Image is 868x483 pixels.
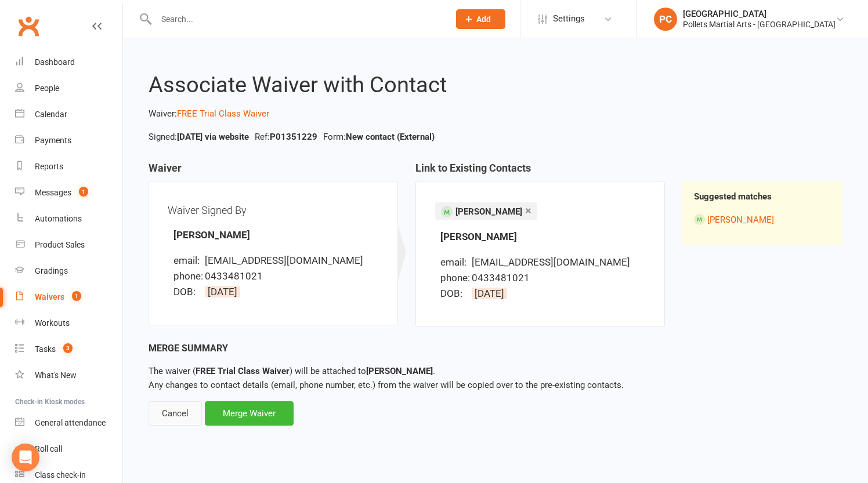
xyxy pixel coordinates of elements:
[15,410,122,436] a: General attendance kiosk mode
[15,436,122,462] a: Roll call
[173,284,202,300] div: DOB:
[35,371,77,380] div: What's New
[79,187,88,197] span: 1
[149,73,842,97] h2: Associate Waiver with Contact
[205,255,363,266] span: [EMAIL_ADDRESS][DOMAIN_NAME]
[14,12,43,41] a: Clubworx
[196,366,290,376] strong: FREE Trial Class Waiver
[35,418,106,427] div: General attendance
[15,154,122,180] a: Reports
[149,162,398,181] h3: Waiver
[63,343,73,353] span: 3
[149,364,842,392] p: Any changes to contact details (email, phone number, etc.) from the waiver will be copied over to...
[440,270,469,286] div: phone:
[35,444,62,453] div: Roll call
[35,292,64,302] div: Waivers
[149,366,435,376] span: The waiver ( ) will be attached to .
[553,6,585,32] span: Settings
[35,240,85,249] div: Product Sales
[35,266,68,275] div: Gradings
[455,206,522,217] span: [PERSON_NAME]
[252,130,320,144] li: Ref:
[654,8,677,31] div: PC
[270,132,317,142] strong: P01351229
[177,132,249,142] strong: [DATE] via website
[683,9,836,19] div: [GEOGRAPHIC_DATA]
[15,128,122,154] a: Payments
[173,253,202,268] div: email:
[205,286,240,297] span: [DATE]
[35,188,71,197] div: Messages
[72,291,81,301] span: 1
[15,101,122,128] a: Calendar
[472,288,507,299] span: [DATE]
[205,401,294,426] div: Merge Waiver
[12,444,39,471] div: Open Intercom Messenger
[15,336,122,362] a: Tasks 3
[153,11,441,27] input: Search...
[35,136,71,145] div: Payments
[149,401,202,426] div: Cancel
[346,132,435,142] strong: New contact (External)
[35,110,67,119] div: Calendar
[15,232,122,258] a: Product Sales
[366,366,433,376] strong: [PERSON_NAME]
[683,19,836,30] div: Pollets Martial Arts - [GEOGRAPHIC_DATA]
[173,268,202,284] div: phone:
[694,191,772,202] strong: Suggested matches
[149,107,842,121] p: Waiver:
[440,286,469,302] div: DOB:
[168,200,379,220] div: Waiver Signed By
[35,344,56,354] div: Tasks
[146,130,252,144] li: Signed:
[476,14,491,24] span: Add
[205,270,263,282] span: 0433481021
[35,162,63,171] div: Reports
[320,130,437,144] li: Form:
[440,255,469,270] div: email:
[15,258,122,284] a: Gradings
[15,49,122,75] a: Dashboard
[440,231,517,242] strong: [PERSON_NAME]
[177,108,269,119] a: FREE Trial Class Waiver
[173,229,250,241] strong: [PERSON_NAME]
[35,318,70,328] div: Workouts
[15,180,122,206] a: Messages 1
[15,310,122,336] a: Workouts
[149,341,842,356] div: Merge Summary
[15,75,122,101] a: People
[35,214,82,223] div: Automations
[525,201,531,220] a: ×
[35,470,86,480] div: Class check-in
[35,57,75,67] div: Dashboard
[15,206,122,232] a: Automations
[15,362,122,388] a: What's New
[15,284,122,310] a: Waivers 1
[472,272,530,284] span: 0433481021
[472,256,630,268] span: [EMAIL_ADDRESS][DOMAIN_NAME]
[456,9,505,29] button: Add
[415,162,665,181] h3: Link to Existing Contacts
[707,215,774,225] a: [PERSON_NAME]
[35,83,59,93] div: People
